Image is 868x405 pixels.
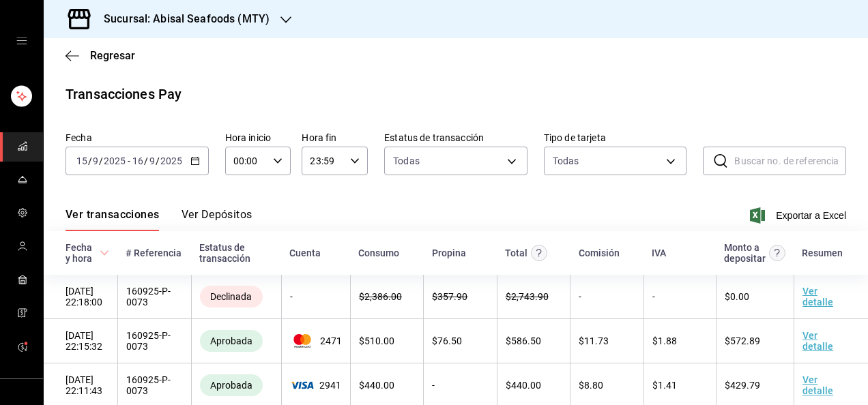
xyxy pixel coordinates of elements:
input: -- [149,155,156,166]
div: Transacciones declinadas por el banco emisor. No se hace ningún cargo al tarjetahabiente ni al co... [200,286,263,307]
span: $ 586.50 [506,335,541,346]
span: $ 11.73 [579,335,609,346]
div: Cuenta [289,247,321,258]
div: # Referencia [126,247,182,258]
h3: Sucursal: Abisal Seafoods (MTY) [93,11,270,27]
td: - [643,275,716,319]
label: Hora inicio [225,133,291,142]
a: Ver detalle [802,286,833,307]
div: Transacciones Pay [66,84,182,104]
label: Tipo de tarjeta [544,133,687,142]
span: $ 76.50 [432,335,462,346]
span: $ 510.00 [359,335,394,346]
div: Resumen [802,247,843,258]
span: Regresar [90,49,135,62]
span: 2941 [290,380,342,391]
div: Estatus de transacción [199,242,273,264]
span: $ 1.41 [652,380,677,391]
div: Todas [553,154,579,168]
td: $0.00 [716,275,794,319]
input: -- [76,155,88,166]
span: - [128,155,130,166]
span: 2471 [290,334,342,348]
td: - [570,275,643,319]
td: 160925-P-0073 [117,275,191,319]
span: $ 8.80 [579,380,603,391]
span: $ 1.88 [652,335,677,346]
label: Hora fin [302,133,368,142]
div: Propina [432,247,466,258]
span: $ 440.00 [506,380,541,391]
a: Ver detalle [802,330,833,352]
div: Fecha y hora [66,242,97,264]
span: $ 2,743.90 [506,291,549,302]
div: IVA [652,247,666,258]
span: Aprobada [205,380,258,391]
div: Transacciones cobradas de manera exitosa. [200,374,263,396]
span: / [144,155,148,166]
input: ---- [103,155,126,166]
span: $ 429.79 [725,380,760,391]
span: $ 357.90 [432,291,467,302]
div: navigation tabs [66,208,252,231]
a: Ver detalle [802,374,833,396]
button: Ver Depósitos [182,208,252,231]
td: [DATE] 22:15:32 [44,319,117,363]
input: ---- [160,155,183,166]
span: $ 572.89 [725,335,760,346]
input: -- [92,155,99,166]
svg: Este monto equivale al total pagado por el comensal antes de aplicar Comisión e IVA. [531,245,547,261]
div: Consumo [358,247,399,258]
div: Transacciones cobradas de manera exitosa. [200,330,263,352]
span: $ 440.00 [359,380,394,391]
div: Total [505,247,527,258]
td: - [281,275,350,319]
div: Comisión [579,247,620,258]
input: Buscar no. de referencia [734,147,846,175]
input: -- [132,155,144,166]
span: $ 2,386.00 [359,291,402,302]
td: 160925-P-0073 [117,319,191,363]
span: Declinada [205,291,257,302]
span: / [156,155,160,166]
span: / [88,155,92,166]
label: Estatus de transacción [384,133,527,142]
span: Fecha y hora [66,242,109,264]
button: Exportar a Excel [753,207,846,224]
div: Monto a depositar [724,242,766,264]
button: Regresar [66,49,135,62]
label: Fecha [66,133,209,142]
span: Todas [393,154,420,168]
svg: Este es el monto resultante del total pagado menos comisión e IVA. Esta será la parte que se depo... [769,245,785,261]
button: Ver transacciones [66,208,160,231]
td: [DATE] 22:18:00 [44,275,117,319]
button: open drawer [16,35,27,46]
span: Aprobada [205,335,258,346]
span: / [99,155,103,166]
